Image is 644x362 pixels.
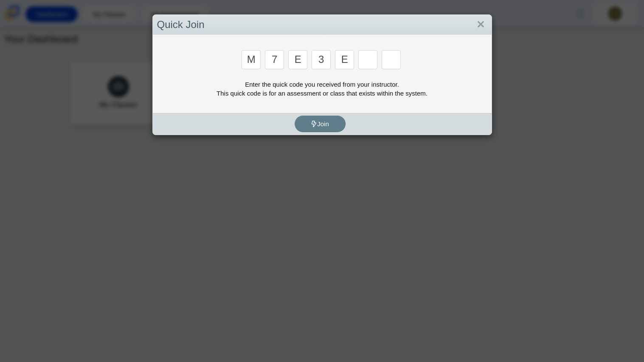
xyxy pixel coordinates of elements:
[358,50,377,69] input: Enter Access Code Digit 6
[311,120,329,127] span: Join
[265,50,284,69] input: Enter Access Code Digit 2
[153,15,492,35] div: Quick Join
[474,17,487,32] a: Close
[295,116,346,132] button: Join
[157,80,487,98] div: Enter the quick code you received from your instructor. This quick code is for an assessment or c...
[242,50,261,69] input: Enter Access Code Digit 1
[382,50,401,69] input: Enter Access Code Digit 7
[335,50,354,69] input: Enter Access Code Digit 5
[312,50,331,69] input: Enter Access Code Digit 4
[288,50,307,69] input: Enter Access Code Digit 3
